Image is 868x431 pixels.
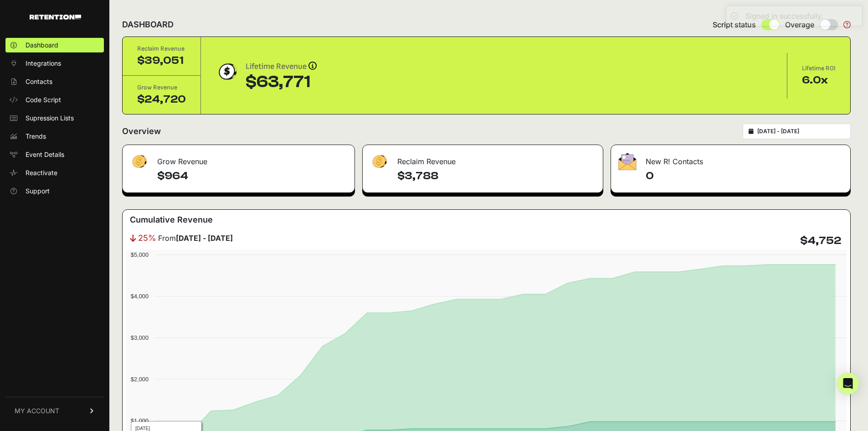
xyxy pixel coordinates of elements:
[157,169,347,183] h4: $964
[130,213,213,226] h3: Cumulative Revenue
[131,251,149,258] text: $5,000
[5,129,104,144] a: Trends
[26,41,58,50] span: Dashboard
[216,60,238,83] img: dollar-coin-05c43ed7efb7bc0c12610022525b4bbbb207c7efeef5aecc26f025e68dcafac9.png
[802,73,836,88] div: 6.0x
[123,145,354,172] div: Grow Revenue
[137,44,186,53] div: Reclaim Revenue
[26,187,50,196] span: Support
[800,234,841,248] h4: $4,752
[122,125,161,138] h2: Overview
[137,83,186,92] div: Grow Revenue
[138,232,156,244] span: 25%
[26,95,61,104] span: Code Script
[137,53,186,68] div: $39,051
[26,150,64,159] span: Event Details
[837,373,859,395] div: Open Intercom Messenger
[131,293,149,300] text: $4,000
[5,56,104,71] a: Integrations
[646,169,843,183] h4: 0
[618,153,637,170] img: fa-envelope-19ae18322b30453b285274b1b8af3d052b27d846a4fbe8435d1a52b978f639a2.png
[26,59,61,68] span: Integrations
[26,168,57,177] span: Reactivate
[131,376,149,383] text: $2,000
[5,74,104,89] a: Contacts
[15,406,59,415] span: MY ACCOUNT
[5,166,104,180] a: Reactivate
[122,18,174,31] h2: DASHBOARD
[363,145,603,172] div: Reclaim Revenue
[5,93,104,107] a: Code Script
[131,334,149,341] text: $3,000
[26,77,52,86] span: Contacts
[611,145,850,172] div: New R! Contacts
[5,111,104,125] a: Supression Lists
[745,10,823,21] div: Signed in successfully.
[176,234,233,243] strong: [DATE] - [DATE]
[713,19,756,30] span: Script status
[131,417,149,424] text: $1,000
[30,15,81,20] img: Retention.com
[370,153,388,171] img: fa-dollar-13500eef13a19c4ab2b9ed9ad552e47b0d9fc28b02b83b90ba0e00f96d6372e9.png
[802,64,836,73] div: Lifetime ROI
[397,169,596,183] h4: $3,788
[26,132,46,141] span: Trends
[137,92,186,107] div: $24,720
[130,153,148,171] img: fa-dollar-13500eef13a19c4ab2b9ed9ad552e47b0d9fc28b02b83b90ba0e00f96d6372e9.png
[5,147,104,162] a: Event Details
[5,397,104,425] a: MY ACCOUNT
[5,38,104,52] a: Dashboard
[26,114,74,123] span: Supression Lists
[246,60,317,73] div: Lifetime Revenue
[158,233,233,244] span: From
[246,73,317,91] div: $63,771
[5,184,104,198] a: Support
